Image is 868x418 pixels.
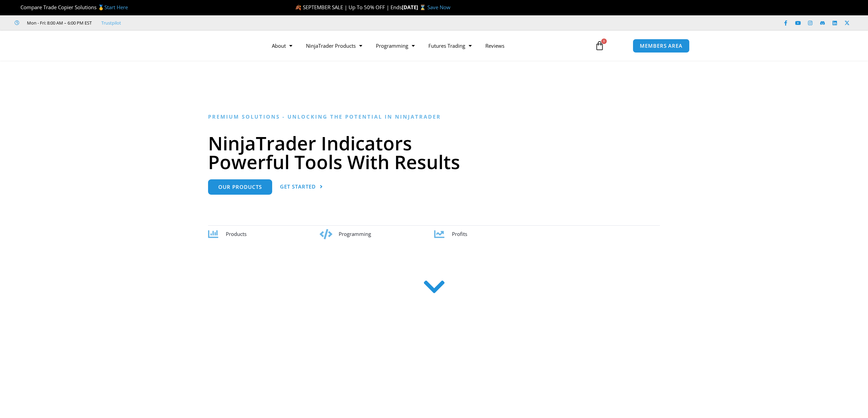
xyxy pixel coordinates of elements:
h6: Premium Solutions - Unlocking the Potential in NinjaTrader [208,114,660,120]
h1: NinjaTrader Indicators Powerful Tools With Results [208,134,660,171]
a: Trustpilot [101,19,121,27]
span: Products [226,230,247,237]
a: MEMBERS AREA [633,39,690,53]
img: LogoAI | Affordable Indicators – NinjaTrader [178,33,252,58]
a: 0 [585,36,615,56]
span: 0 [601,39,607,44]
a: Save Now [427,4,451,11]
span: 🍂 SEPTEMBER SALE | Up To 50% OFF | Ends [295,4,402,11]
a: Get Started [280,179,323,195]
span: Get Started [280,184,316,189]
a: Programming [369,38,422,54]
span: MEMBERS AREA [640,43,682,48]
a: Reviews [479,38,511,54]
a: Futures Trading [422,38,479,54]
span: Our Products [218,184,262,190]
img: 🏆 [15,5,20,10]
span: Profits [452,230,467,237]
span: Compare Trade Copier Solutions 🥇 [15,4,128,11]
span: Programming [339,230,371,237]
a: NinjaTrader Products [299,38,369,54]
a: About [265,38,299,54]
a: Our Products [208,179,272,195]
nav: Menu [265,38,587,54]
a: Start Here [104,4,128,11]
span: Mon - Fri: 8:00 AM – 6:00 PM EST [25,19,92,27]
strong: [DATE] ⌛ [402,4,427,11]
